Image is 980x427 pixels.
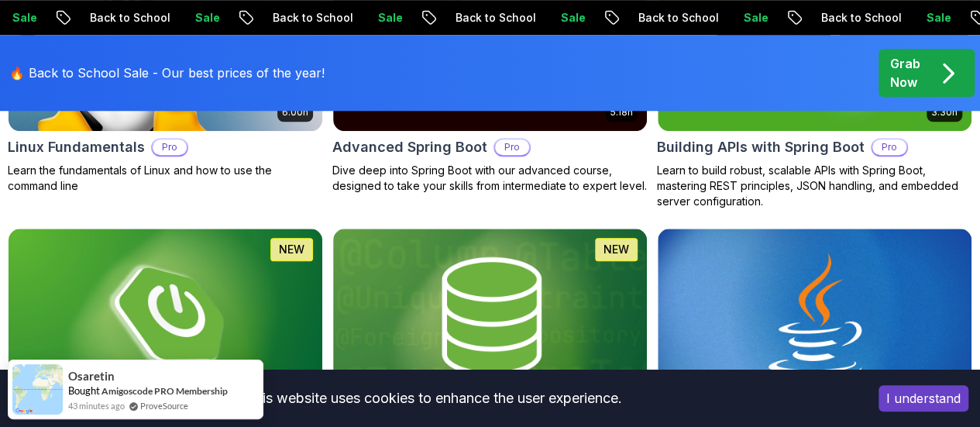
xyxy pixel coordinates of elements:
p: Back to School [258,10,363,26]
p: Back to School [441,10,546,26]
p: Pro [495,139,529,155]
p: Sale [729,10,779,26]
img: Java for Beginners card [658,229,971,405]
span: osaretin [68,370,115,383]
p: Back to School [806,10,912,26]
button: Accept cookies [879,385,968,412]
p: 5.18h [610,106,633,119]
img: provesource social proof notification image [12,364,63,415]
h2: Linux Fundamentals [8,136,145,158]
p: Learn to build robust, scalable APIs with Spring Boot, mastering REST principles, JSON handling, ... [657,163,972,209]
p: Pro [872,139,906,155]
span: Bought [68,384,100,397]
a: ProveSource [140,399,188,412]
span: 43 minutes ago [68,399,125,412]
p: Sale [546,10,596,26]
p: Sale [363,10,413,26]
p: Back to School [75,10,181,26]
p: Sale [181,10,230,26]
p: NEW [279,242,304,257]
div: This website uses cookies to enhance the user experience. [12,381,855,415]
h2: Building APIs with Spring Boot [657,136,865,158]
p: NEW [603,242,629,257]
h2: Advanced Spring Boot [332,136,487,158]
a: Amigoscode PRO Membership [101,384,228,398]
p: Dive deep into Spring Boot with our advanced course, designed to take your skills from intermedia... [332,163,648,194]
p: 3.30h [931,106,958,119]
p: Sale [912,10,961,26]
img: Spring Data JPA card [333,229,647,405]
p: Learn the fundamentals of Linux and how to use the command line [8,163,323,194]
p: 🔥 Back to School Sale - Our best prices of the year! [9,64,325,82]
img: Spring Boot for Beginners card [9,229,322,405]
p: Grab Now [890,54,920,91]
p: Pro [153,139,187,155]
p: Back to School [624,10,729,26]
p: 6.00h [282,106,308,119]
